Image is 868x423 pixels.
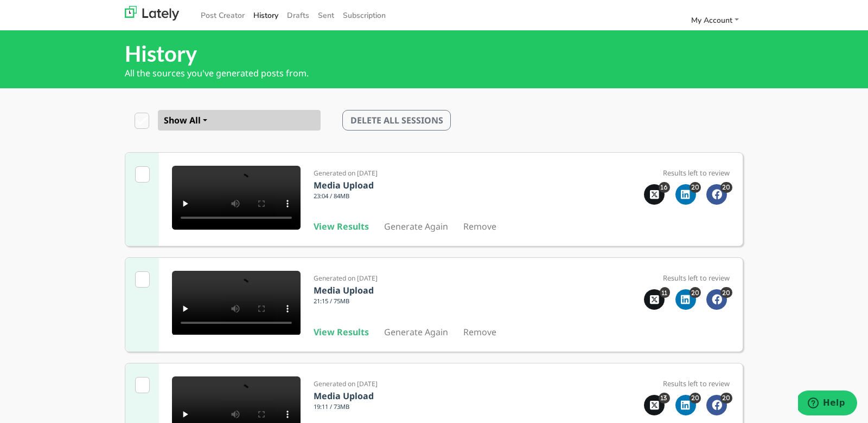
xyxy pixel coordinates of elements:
[172,166,301,230] video: Your browser does not support HTML5 video.
[342,110,451,131] button: DELETE ALL SESSIONS
[283,6,314,24] a: Drafts
[314,274,378,283] span: Generated on [DATE]
[314,168,378,178] span: Generated on [DATE]
[314,390,374,402] b: Media Upload
[384,220,448,232] a: Generate Again
[691,15,732,25] span: My Account
[663,273,730,283] small: Results left to review
[314,220,369,232] a: View Results
[463,326,496,338] a: Remove
[314,179,374,191] b: Media Upload
[314,192,512,204] p: 23:04 / 84MB
[384,326,448,338] a: Generate Again
[463,220,496,232] a: Remove
[350,114,443,126] span: DELETE ALL SESSIONS
[314,326,369,338] a: View Results
[196,6,249,24] a: Post Creator
[314,297,512,309] p: 21:15 / 75MB
[663,168,730,178] small: Results left to review
[125,41,743,67] h2: History
[318,10,334,21] span: Sent
[798,391,857,418] iframe: Opens a widget where you can find more information
[158,110,321,131] button: Show All
[125,67,743,80] p: All the sources you've generated posts from.
[663,379,730,388] small: Results left to review
[125,6,179,21] img: lately_logo_nav.700ca2e7.jpg
[249,6,283,24] a: History
[314,6,339,24] a: Sent
[314,402,512,414] p: 19:11 / 73MB
[172,271,301,335] video: Your browser does not support HTML5 video.
[314,284,374,296] b: Media Upload
[687,11,743,29] a: My Account
[314,379,378,388] span: Generated on [DATE]
[339,6,390,24] a: Subscription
